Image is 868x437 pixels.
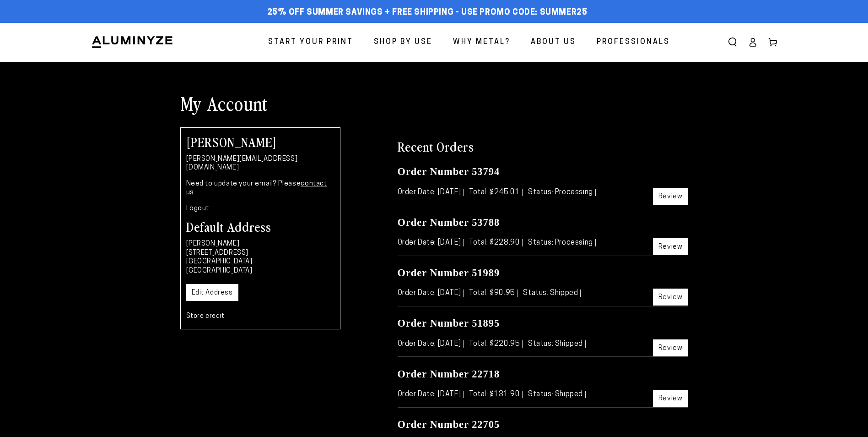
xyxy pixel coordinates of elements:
[590,30,677,55] a: Professionals
[180,91,688,115] h1: My Account
[186,135,334,148] h2: [PERSON_NAME]
[523,290,581,297] span: Status: Shipped
[597,36,670,49] span: Professionals
[186,205,210,212] a: Logout
[398,267,500,279] a: Order Number 51989
[446,30,517,55] a: Why Metal?
[398,217,500,228] a: Order Number 53788
[268,36,353,49] span: Start Your Print
[374,36,432,49] span: Shop By Use
[524,30,583,55] a: About Us
[528,391,586,398] span: Status: Shipped
[398,138,688,154] h2: Recent Orders
[186,313,225,320] a: Store credit
[398,166,500,177] a: Order Number 53794
[186,180,334,197] p: Need to update your email? Please
[653,238,688,255] a: Review
[186,240,334,275] p: [PERSON_NAME] [STREET_ADDRESS] [GEOGRAPHIC_DATA] [GEOGRAPHIC_DATA]
[398,189,464,196] span: Order Date: [DATE]
[398,317,500,329] a: Order Number 51895
[469,391,523,398] span: Total: $131.90
[186,284,238,301] a: Edit Address
[398,239,464,246] span: Order Date: [DATE]
[653,339,688,356] a: Review
[528,239,596,246] span: Status: Processing
[186,220,334,233] h3: Default Address
[528,340,586,348] span: Status: Shipped
[528,189,596,196] span: Status: Processing
[469,340,523,348] span: Total: $220.95
[398,391,464,398] span: Order Date: [DATE]
[653,390,688,407] a: Review
[453,36,510,49] span: Why Metal?
[261,30,360,55] a: Start Your Print
[398,368,500,380] a: Order Number 22718
[186,155,334,173] p: [PERSON_NAME][EMAIL_ADDRESS][DOMAIN_NAME]
[531,36,576,49] span: About Us
[398,340,464,348] span: Order Date: [DATE]
[267,8,588,18] span: 25% off Summer Savings + Free Shipping - Use Promo Code: SUMMER25
[398,419,500,430] a: Order Number 22705
[367,30,439,55] a: Shop By Use
[653,289,688,306] a: Review
[91,35,173,49] img: Aluminyze
[398,290,464,297] span: Order Date: [DATE]
[469,290,518,297] span: Total: $90.95
[469,239,523,246] span: Total: $228.90
[653,188,688,205] a: Review
[722,32,743,52] summary: Search our site
[469,189,523,196] span: Total: $245.01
